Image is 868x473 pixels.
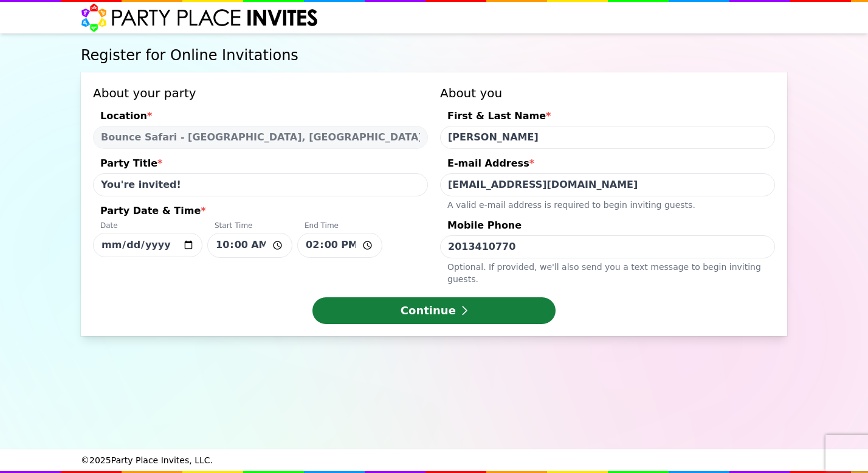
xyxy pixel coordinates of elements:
[440,235,775,258] input: Mobile PhoneOptional. If provided, we'll also send you a text message to begin inviting guests.
[440,109,775,126] div: First & Last Name
[81,46,787,65] h1: Register for Online Invitations
[207,233,292,258] input: Party Date & Time*DateStart TimeEnd Time
[440,85,775,102] h3: About you
[93,204,428,221] div: Party Date & Time
[207,221,292,233] div: Start Time
[81,3,319,32] img: Party Place Invites
[440,156,775,173] div: E-mail Address
[93,156,428,173] div: Party Title
[81,449,787,471] div: © 2025 Party Place Invites, LLC.
[440,126,775,149] input: First & Last Name*
[440,218,775,235] div: Mobile Phone
[440,258,775,285] div: Optional. If provided, we ' ll also send you a text message to begin inviting guests.
[93,221,202,233] div: Date
[93,126,428,149] select: Location*
[93,233,202,257] input: Party Date & Time*DateStart TimeEnd Time
[440,173,775,196] input: E-mail Address*A valid e-mail address is required to begin inviting guests.
[297,233,382,258] input: Party Date & Time*DateStart TimeEnd Time
[93,85,428,102] h3: About your party
[93,109,428,126] div: Location
[93,173,428,196] input: Party Title*
[440,196,775,211] div: A valid e-mail address is required to begin inviting guests.
[312,297,556,324] button: Continue
[297,221,382,233] div: End Time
